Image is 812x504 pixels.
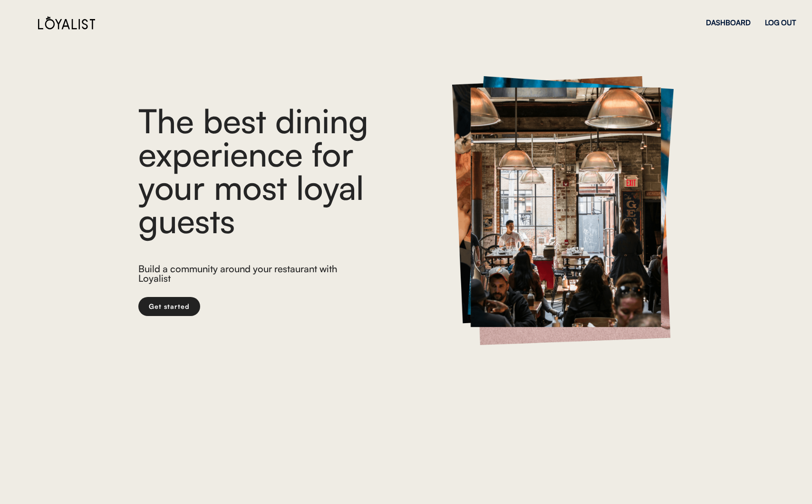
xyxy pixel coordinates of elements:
[138,104,424,237] div: The best dining experience for your most loyal guests
[765,19,796,26] div: LOG OUT
[138,297,200,316] button: Get started
[38,16,95,30] img: Loyalist%20Logo%20Black.svg
[706,19,751,26] div: DASHBOARD
[138,264,346,286] div: Build a community around your restaurant with Loyalist
[452,76,674,345] img: https%3A%2F%2Fcad833e4373cb143c693037db6b1f8a3.cdn.bubble.io%2Ff1706310385766x357021172207471900%...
